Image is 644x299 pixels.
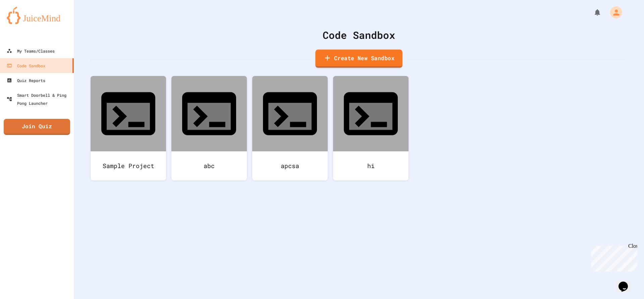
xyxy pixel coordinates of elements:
div: My Notifications [581,7,603,18]
div: Quiz Reports [7,76,45,84]
div: Code Sandbox [91,27,627,43]
div: apcsa [252,151,328,180]
div: hi [333,151,409,180]
img: logo-orange.svg [7,7,67,24]
div: Sample Project [91,151,166,180]
div: Chat with us now!Close [3,3,46,43]
a: Join Quiz [4,119,70,135]
iframe: chat widget [616,272,637,292]
div: abc [171,151,247,180]
a: apcsa [252,76,328,180]
a: Create New Sandbox [315,50,402,68]
div: My Teams/Classes [7,47,55,55]
iframe: chat widget [588,243,637,272]
a: hi [333,76,409,180]
a: Sample Project [91,76,166,180]
a: abc [171,76,247,180]
div: Code Sandbox [7,62,45,70]
div: My Account [603,5,624,20]
div: Smart Doorbell & Ping Pong Launcher [7,91,71,107]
